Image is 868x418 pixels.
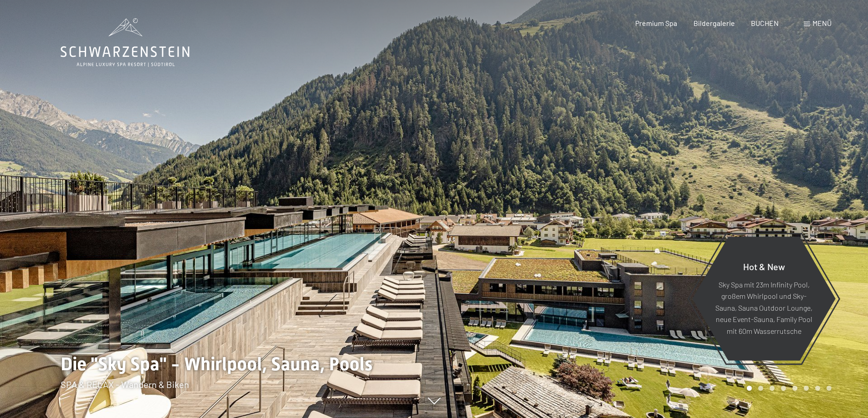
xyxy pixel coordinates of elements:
div: Carousel Page 5 [792,386,797,391]
div: Carousel Pagination [744,386,832,391]
div: Carousel Page 3 [770,386,775,391]
p: Sky Spa mit 23m Infinity Pool, großem Whirlpool und Sky-Sauna, Sauna Outdoor Lounge, neue Event-S... [714,278,813,337]
a: Hot & New Sky Spa mit 23m Infinity Pool, großem Whirlpool und Sky-Sauna, Sauna Outdoor Lounge, ne... [692,236,836,361]
span: Hot & New [743,261,785,272]
div: Carousel Page 4 [781,386,786,391]
div: Carousel Page 6 [804,386,809,391]
div: Carousel Page 1 (Current Slide) [747,386,752,391]
span: Menü [812,19,832,27]
div: Carousel Page 2 [758,386,763,391]
div: Carousel Page 8 [827,386,832,391]
div: Carousel Page 7 [815,386,820,391]
a: Premium Spa [635,19,677,27]
a: BUCHEN [751,19,779,27]
a: Bildergalerie [693,19,735,27]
